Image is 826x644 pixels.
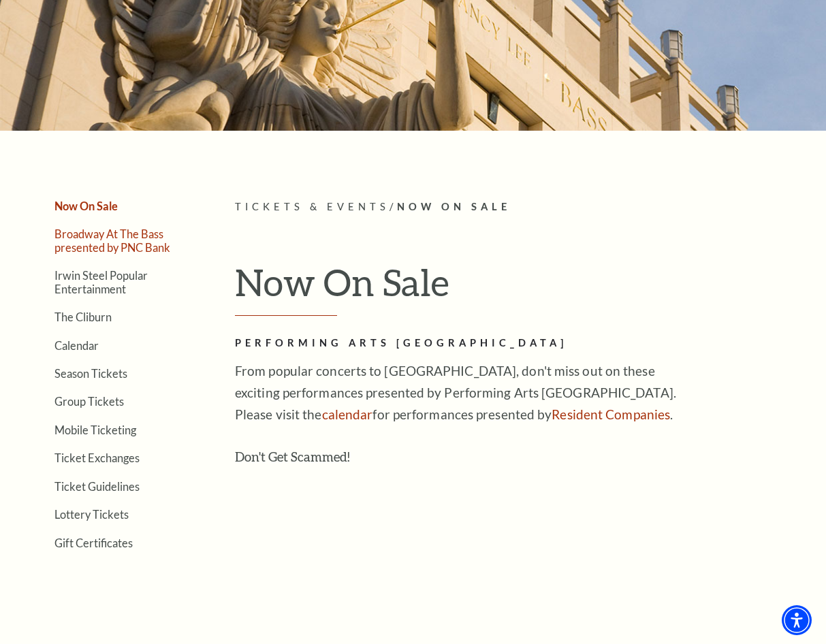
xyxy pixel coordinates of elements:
a: Calendar [54,339,99,352]
a: Broadway At The Bass presented by PNC Bank [54,227,170,253]
span: Tickets & Events [235,201,390,212]
p: / [235,199,812,216]
a: Now On Sale [54,199,118,212]
p: From popular concerts to [GEOGRAPHIC_DATA], don't miss out on these exciting performances present... [235,360,678,425]
a: Lottery Tickets [54,508,129,521]
a: Irwin Steel Popular Entertainment [54,269,148,295]
h3: Don't Get Scammed! [235,446,678,468]
a: Gift Certificates [54,536,133,549]
a: Resident Companies [552,406,670,422]
a: Group Tickets [54,395,124,408]
a: Ticket Guidelines [54,480,140,493]
a: Mobile Ticketing [54,423,136,436]
a: Ticket Exchanges [54,451,140,464]
span: Now On Sale [397,201,511,212]
h2: Performing Arts [GEOGRAPHIC_DATA] [235,335,678,352]
div: Accessibility Menu [782,605,812,635]
h1: Now On Sale [235,260,812,316]
a: The Cliburn [54,310,112,323]
a: Season Tickets [54,367,127,380]
a: calendar [322,406,373,422]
